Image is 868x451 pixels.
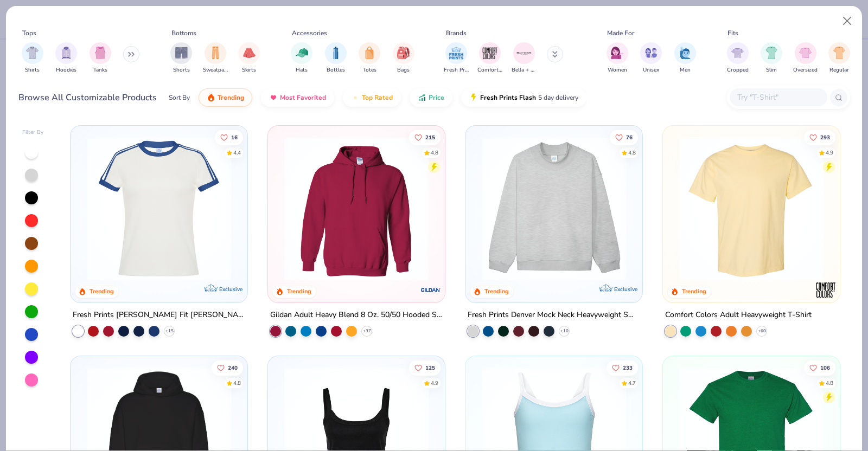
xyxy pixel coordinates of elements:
[538,92,578,104] span: 5 day delivery
[351,93,360,102] img: TopRated.gif
[607,360,638,375] button: Like
[170,42,192,74] div: filter for Shorts
[291,42,312,74] div: filter for Hats
[242,66,256,74] span: Skirts
[679,47,691,59] img: Men Image
[665,308,812,322] div: Comfort Colors Adult Heavyweight T-Shirt
[444,42,469,74] div: filter for Fresh Prints
[90,42,111,74] button: filter button
[829,66,849,74] span: Regular
[234,379,241,387] div: 4.8
[22,28,36,38] div: Tops
[420,279,442,301] img: Gildan logo
[81,137,237,281] img: e5540c4d-e74a-4e58-9a52-192fe86bec9f
[512,42,537,74] div: filter for Bella + Canvas
[218,93,244,102] span: Trending
[73,308,245,322] div: Fresh Prints [PERSON_NAME] Fit [PERSON_NAME] Shirt with Stripes
[325,42,347,74] div: filter for Bottles
[22,42,43,74] div: filter for Shirts
[431,149,438,157] div: 4.8
[793,66,818,74] span: Oversized
[261,88,334,107] button: Most Favorited
[611,47,623,59] img: Women Image
[482,45,498,61] img: Comfort Colors Image
[680,66,691,74] span: Men
[26,47,39,59] img: Shirts Image
[269,93,278,102] img: most_fav.gif
[607,28,634,38] div: Made For
[833,47,846,59] img: Regular Image
[607,42,628,74] button: filter button
[469,93,478,102] img: flash.gif
[203,42,228,74] button: filter button
[640,42,662,74] button: filter button
[292,28,327,38] div: Accessories
[628,379,636,387] div: 4.7
[828,42,850,74] button: filter button
[608,66,627,74] span: Women
[628,149,636,157] div: 4.8
[296,66,308,74] span: Hats
[814,279,836,301] img: Comfort Colors logo
[56,66,76,74] span: Hoodies
[327,66,345,74] span: Bottles
[363,47,375,59] img: Totes Image
[393,42,414,74] button: filter button
[731,47,744,59] img: Cropped Image
[232,134,238,140] span: 16
[727,66,749,74] span: Cropped
[238,42,260,74] button: filter button
[175,47,188,59] img: Shorts Image
[766,66,777,74] span: Slim
[199,88,252,107] button: Trending
[674,42,696,74] button: filter button
[516,45,532,61] img: Bella + Canvas Image
[330,47,342,59] img: Bottles Image
[169,93,190,102] div: Sort By
[207,93,215,102] img: trending.gif
[736,91,820,104] input: Try "T-Shirt"
[93,66,107,74] span: Tanks
[18,91,157,104] div: Browse All Customizable Products
[804,360,835,375] button: Like
[765,47,777,59] img: Slim Image
[560,328,568,334] span: + 10
[820,365,830,370] span: 106
[837,11,858,31] button: Close
[219,286,242,293] span: Exclusive
[363,66,376,74] span: Totes
[626,134,633,140] span: 76
[243,47,256,59] img: Skirts Image
[170,42,192,74] button: filter button
[279,137,434,281] img: 01756b78-01f6-4cc6-8d8a-3c30c1a0c8ac
[761,42,782,74] div: filter for Slim
[173,66,190,74] span: Shorts
[397,66,410,74] span: Bags
[477,42,502,74] button: filter button
[425,365,435,370] span: 125
[234,149,241,157] div: 4.4
[171,28,196,38] div: Bottoms
[343,88,401,107] button: Top Rated
[727,42,749,74] button: filter button
[826,149,833,157] div: 4.9
[359,42,380,74] button: filter button
[410,88,452,107] button: Price
[270,308,443,322] div: Gildan Adult Heavy Blend 8 Oz. 50/50 Hooded Sweatshirt
[793,42,818,74] button: filter button
[55,42,77,74] button: filter button
[209,47,221,59] img: Sweatpants Image
[476,137,631,281] img: f5d85501-0dbb-4ee4-b115-c08fa3845d83
[820,134,830,140] span: 293
[60,47,72,59] img: Hoodies Image
[614,286,637,293] span: Exclusive
[761,42,782,74] button: filter button
[215,130,244,145] button: Like
[22,42,43,74] button: filter button
[623,365,633,370] span: 233
[640,42,662,74] div: filter for Unisex
[477,66,502,74] span: Comfort Colors
[228,365,238,370] span: 240
[793,42,818,74] div: filter for Oversized
[804,130,835,145] button: Like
